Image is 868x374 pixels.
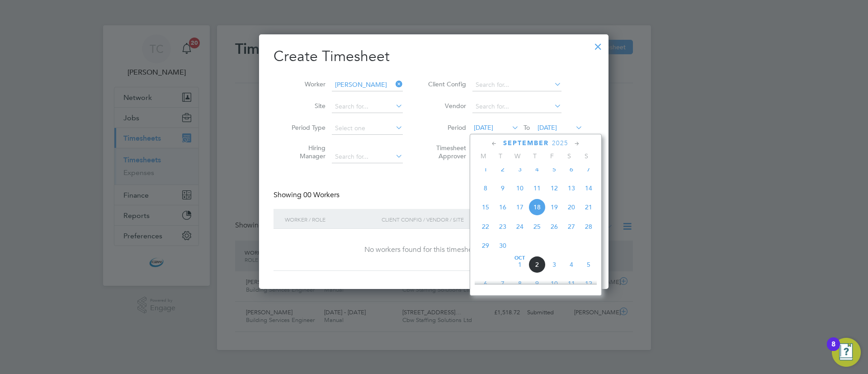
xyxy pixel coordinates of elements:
span: 4 [528,161,546,178]
input: Search for... [332,79,403,91]
span: W [509,152,526,160]
span: 10 [511,180,528,197]
span: 27 [563,218,580,235]
span: 18 [528,199,546,216]
label: Vendor [425,102,466,110]
span: 29 [477,237,494,254]
span: 5 [580,256,597,273]
span: 17 [511,199,528,216]
span: 19 [546,199,563,216]
span: 12 [546,180,563,197]
span: 2 [528,256,546,273]
span: 30 [494,237,511,254]
span: 22 [477,218,494,235]
span: 2 [494,161,511,178]
label: Period [425,123,466,132]
div: 8 [831,344,835,356]
span: 14 [580,180,597,197]
span: 10 [546,275,563,292]
span: [DATE] [474,123,493,132]
span: September [503,139,549,147]
span: 28 [580,218,597,235]
input: Select one [332,122,403,135]
span: 21 [580,199,597,216]
div: Client Config / Vendor / Site [379,209,524,230]
span: 11 [528,180,546,197]
span: S [578,152,595,160]
span: 16 [494,199,511,216]
span: 9 [494,180,511,197]
label: Worker [285,80,325,88]
span: To [521,122,533,133]
span: Oct [511,256,528,260]
span: 7 [494,275,511,292]
span: M [475,152,492,160]
input: Search for... [472,100,561,113]
span: 20 [563,199,580,216]
span: 1 [511,256,528,273]
span: 6 [563,161,580,178]
input: Search for... [472,79,561,91]
span: 7 [580,161,597,178]
button: Open Resource Center, 8 new notifications [832,338,861,367]
div: Showing [274,190,341,200]
input: Search for... [332,100,403,113]
span: 8 [477,180,494,197]
span: 9 [528,275,546,292]
span: 2025 [552,139,568,147]
span: S [561,152,578,160]
span: T [526,152,543,160]
span: 25 [528,218,546,235]
div: Worker / Role [283,209,379,230]
label: Site [285,102,325,110]
span: 3 [511,161,528,178]
label: Period Type [285,123,325,132]
span: 24 [511,218,528,235]
h2: Create Timesheet [274,47,594,66]
span: 4 [563,256,580,273]
span: 00 Workers [303,190,340,199]
input: Search for... [332,151,403,163]
span: 26 [546,218,563,235]
span: 6 [477,275,494,292]
span: 12 [580,275,597,292]
span: F [543,152,561,160]
span: T [492,152,509,160]
span: 15 [477,199,494,216]
span: 1 [477,161,494,178]
span: 5 [546,161,563,178]
span: [DATE] [538,123,557,132]
div: No workers found for this timesheet period. [283,245,585,255]
label: Timesheet Approver [425,144,466,160]
span: 8 [511,275,528,292]
span: 23 [494,218,511,235]
span: 11 [563,275,580,292]
label: Hiring Manager [285,144,325,160]
span: 13 [563,180,580,197]
span: 3 [546,256,563,273]
label: Client Config [425,80,466,88]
